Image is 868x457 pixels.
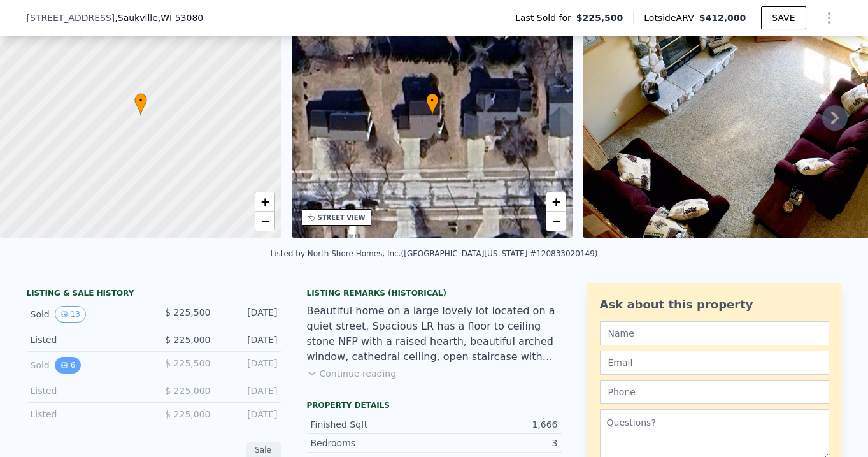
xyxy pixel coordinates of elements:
span: $ 225,500 [165,307,210,317]
span: Last Sold for [515,11,576,24]
span: , Saukville [115,11,203,24]
span: + [552,194,560,210]
button: View historical data [55,357,82,374]
div: • [134,93,147,115]
button: View historical data [55,306,86,323]
div: Listed [31,333,144,346]
a: Zoom in [546,192,566,212]
span: $412,000 [699,13,746,23]
div: Property details [307,400,562,410]
div: Bedrooms [311,437,434,449]
a: Zoom in [255,192,274,212]
span: Lotside ARV [644,11,699,24]
div: 3 [434,437,558,449]
div: 1,666 [434,418,558,431]
div: [DATE] [221,306,278,323]
div: LISTING & SALE HISTORY [27,288,281,301]
span: $225,500 [576,11,623,24]
a: Zoom out [546,212,566,231]
span: $ 225,000 [165,386,210,396]
button: Show Options [816,5,842,31]
div: Listed [31,384,144,397]
div: Listing Remarks (Historical) [307,288,562,298]
div: Finished Sqft [311,418,434,431]
span: $ 225,000 [165,409,210,419]
div: [DATE] [221,333,278,346]
span: $ 225,500 [165,358,210,368]
span: $ 225,000 [165,335,210,345]
span: [STREET_ADDRESS] [27,11,115,24]
div: Listed [31,408,144,421]
button: SAVE [761,6,806,29]
span: − [260,213,269,229]
input: Email [600,351,829,375]
span: , WI 53080 [158,13,203,23]
input: Name [600,321,829,345]
div: • [426,93,439,115]
span: • [426,95,439,106]
div: Beautiful home on a large lovely lot located on a quiet street. Spacious LR has a floor to ceilin... [307,303,562,365]
div: STREET VIEW [318,213,366,222]
span: • [134,95,147,106]
div: Sold [31,306,144,323]
span: + [260,194,269,210]
div: Listed by North Shore Homes, Inc. ([GEOGRAPHIC_DATA][US_STATE] #120833020149) [271,249,598,258]
div: Sold [31,357,144,374]
button: Continue reading [307,367,397,380]
a: Zoom out [255,212,274,231]
span: − [552,213,560,229]
div: Ask about this property [600,296,829,314]
div: [DATE] [221,357,278,374]
div: [DATE] [221,384,278,397]
input: Phone [600,380,829,404]
div: [DATE] [221,408,278,421]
